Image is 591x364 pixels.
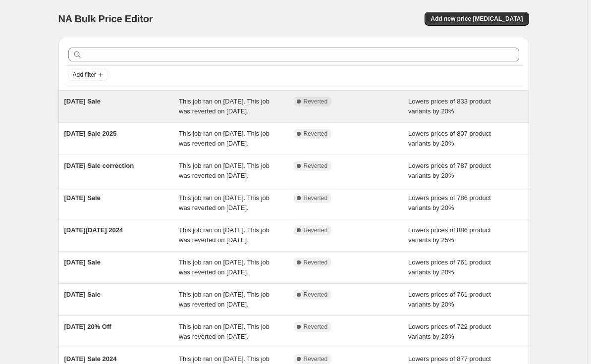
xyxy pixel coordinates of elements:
[179,162,269,179] span: This job ran on [DATE]. This job was reverted on [DATE].
[64,291,101,298] span: [DATE] Sale
[430,15,523,23] span: Add new price [MEDICAL_DATA]
[304,355,328,363] span: Reverted
[304,130,328,138] span: Reverted
[304,291,328,299] span: Reverted
[425,12,529,26] button: Add new price [MEDICAL_DATA]
[179,130,269,147] span: This job ran on [DATE]. This job was reverted on [DATE].
[408,323,491,340] span: Lowers prices of 722 product variants by 20%
[179,194,269,211] span: This job ran on [DATE]. This job was reverted on [DATE].
[58,13,153,24] span: NA Bulk Price Editor
[304,323,328,331] span: Reverted
[64,355,117,363] span: [DATE] Sale 2024
[64,226,123,234] span: [DATE][DATE] 2024
[64,259,101,266] span: [DATE] Sale
[304,162,328,170] span: Reverted
[64,130,117,137] span: [DATE] Sale 2025
[179,291,269,308] span: This job ran on [DATE]. This job was reverted on [DATE].
[304,226,328,234] span: Reverted
[408,98,491,115] span: Lowers prices of 833 product variants by 20%
[304,259,328,266] span: Reverted
[408,162,491,179] span: Lowers prices of 787 product variants by 20%
[64,323,111,330] span: [DATE] 20% Off
[304,194,328,202] span: Reverted
[68,69,108,81] button: Add filter
[408,130,491,147] span: Lowers prices of 807 product variants by 20%
[408,291,491,308] span: Lowers prices of 761 product variants by 20%
[179,259,269,276] span: This job ran on [DATE]. This job was reverted on [DATE].
[64,162,134,169] span: [DATE] Sale correction
[73,71,96,79] span: Add filter
[179,323,269,340] span: This job ran on [DATE]. This job was reverted on [DATE].
[64,194,101,202] span: [DATE] Sale
[179,98,269,115] span: This job ran on [DATE]. This job was reverted on [DATE].
[304,98,328,105] span: Reverted
[179,226,269,244] span: This job ran on [DATE]. This job was reverted on [DATE].
[408,259,491,276] span: Lowers prices of 761 product variants by 20%
[408,226,491,244] span: Lowers prices of 886 product variants by 25%
[408,194,491,211] span: Lowers prices of 786 product variants by 20%
[64,98,101,105] span: [DATE] Sale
